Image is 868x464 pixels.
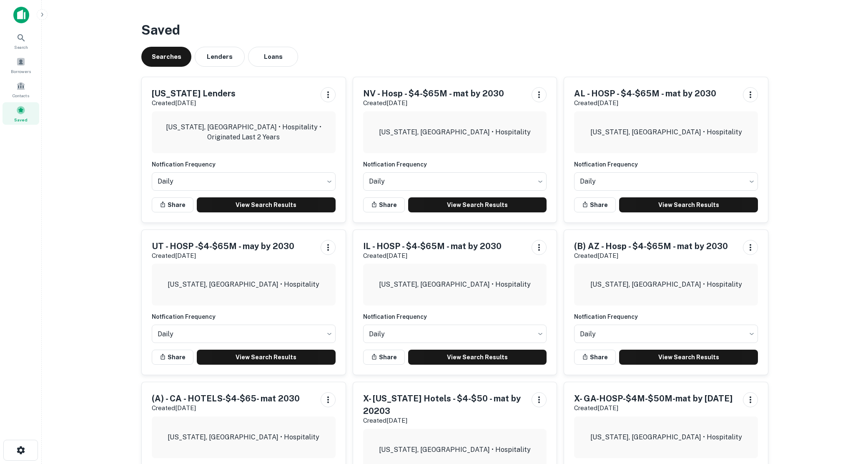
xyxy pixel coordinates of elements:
a: Search [3,30,39,52]
h5: X- GA-HOSP-$4M-$50M-mat by [DATE] [574,392,733,405]
div: Without label [363,170,547,193]
div: Without label [152,322,336,345]
p: Created [DATE] [574,403,733,413]
button: Share [574,350,616,365]
span: Borrowers [11,68,31,75]
p: [US_STATE], [GEOGRAPHIC_DATA] • Hospitality [168,432,319,442]
span: Saved [14,116,28,123]
button: Share [363,197,405,212]
p: Created [DATE] [152,251,294,261]
p: [US_STATE], [GEOGRAPHIC_DATA] • Hospitality [590,280,742,290]
h5: (B) AZ - Hosp - $4-$65M - mat by 2030 [574,240,728,252]
a: Contacts [3,78,39,101]
p: Created [DATE] [574,251,728,261]
button: Loans [248,47,298,67]
h6: Notfication Frequency [152,160,336,169]
h5: AL - HOSP - $4-$65M - mat by 2030 [574,87,716,100]
h5: [US_STATE] Lenders [152,87,236,100]
a: View Search Results [197,350,336,365]
p: [US_STATE], [GEOGRAPHIC_DATA] • Hospitality [168,280,319,290]
a: View Search Results [619,350,758,365]
button: Searches [141,47,191,67]
div: Without label [574,322,758,345]
p: [US_STATE], [GEOGRAPHIC_DATA] • Hospitality • Originated Last 2 Years [158,122,329,142]
h3: Saved [141,20,768,40]
a: View Search Results [408,197,547,212]
a: Saved [3,102,39,125]
a: View Search Results [197,197,336,212]
a: Borrowers [3,54,39,76]
span: Contacts [13,92,29,99]
p: Created [DATE] [363,251,502,261]
p: Created [DATE] [574,98,716,108]
div: Without label [363,322,547,345]
h5: (A) - CA - HOTELS-$4-$65- mat 2030 [152,392,300,405]
h6: Notfication Frequency [574,160,758,169]
h6: Notfication Frequency [363,312,547,321]
p: Created [DATE] [363,416,525,426]
h5: X- [US_STATE] Hotels - $4-$50 - mat by 20203 [363,392,525,417]
p: Created [DATE] [152,403,300,413]
button: Share [574,197,616,212]
p: Created [DATE] [152,98,236,108]
button: Share [363,350,405,365]
p: [US_STATE], [GEOGRAPHIC_DATA] • Hospitality [379,280,531,290]
img: capitalize-icon.png [13,7,29,23]
p: [US_STATE], [GEOGRAPHIC_DATA] • Hospitality [590,432,742,442]
p: [US_STATE], [GEOGRAPHIC_DATA] • Hospitality [590,127,742,137]
iframe: Chat Widget [826,397,868,437]
h5: IL - HOSP - $4-$65M - mat by 2030 [363,240,502,252]
div: Without label [152,170,336,193]
h6: Notfication Frequency [574,312,758,321]
a: View Search Results [619,197,758,212]
a: View Search Results [408,350,547,365]
h6: Notfication Frequency [363,160,547,169]
button: Share [152,197,193,212]
p: [US_STATE], [GEOGRAPHIC_DATA] • Hospitality [379,445,531,455]
h5: UT - HOSP -$4-$65M - may by 2030 [152,240,294,252]
div: Without label [574,170,758,193]
span: Search [14,44,28,50]
h5: NV - Hosp - $4-$65M - mat by 2030 [363,87,504,100]
button: Share [152,350,193,365]
p: [US_STATE], [GEOGRAPHIC_DATA] • Hospitality [379,127,531,137]
button: Lenders [195,47,245,67]
p: Created [DATE] [363,98,504,108]
h6: Notfication Frequency [152,312,336,321]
